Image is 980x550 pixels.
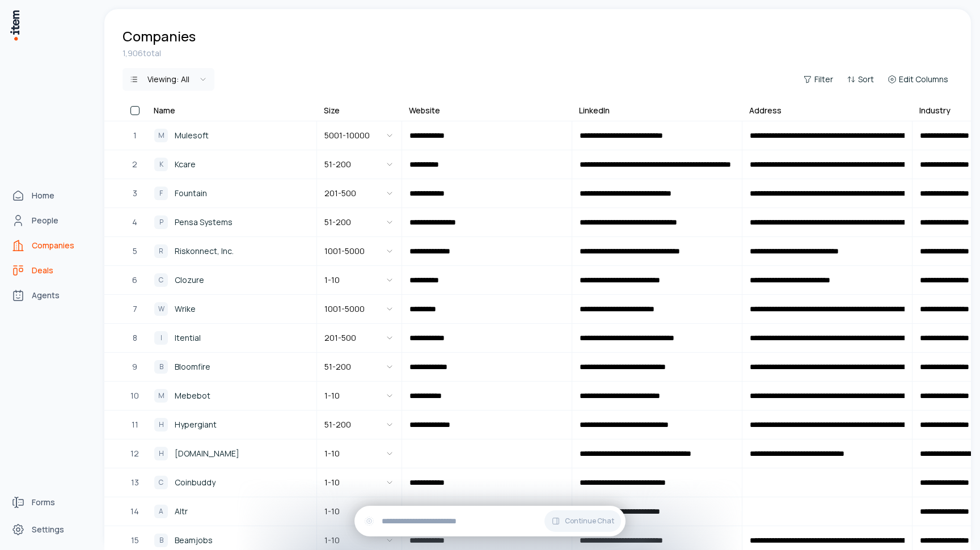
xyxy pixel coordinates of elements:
[175,158,196,171] span: Kcare
[749,105,782,116] div: Address
[175,129,209,142] span: Mulesoft
[147,122,316,149] a: MMulesoft
[154,302,168,316] div: W
[154,273,168,287] div: C
[147,209,316,236] a: PPensa Systems
[7,184,93,207] a: Home
[147,440,316,467] a: H[DOMAIN_NAME]
[842,71,878,87] button: Sort
[175,245,234,257] span: Riskonnect, Inc.
[7,259,93,282] a: Deals
[919,105,951,116] div: Industry
[147,382,316,409] a: MMebebot
[175,274,204,286] span: Clozure
[154,331,168,345] div: I
[147,324,316,352] a: IItential
[147,469,316,496] a: CCoinbuddy
[7,234,93,257] a: Companies
[122,48,953,59] div: 1,906 total
[32,265,53,276] span: Deals
[147,411,316,438] a: HHypergiant
[154,389,168,403] div: M
[899,74,948,85] span: Edit Columns
[147,151,316,178] a: KKcare
[7,284,93,307] a: Agents
[883,71,953,87] button: Edit Columns
[154,105,175,116] div: Name
[154,447,168,460] div: H
[147,295,316,323] a: WWrike
[154,418,168,431] div: H
[133,245,137,257] span: 5
[130,390,139,402] span: 10
[32,215,58,226] span: People
[354,506,626,536] div: Continue Chat
[858,74,874,85] span: Sort
[175,303,196,315] span: Wrike
[130,447,139,460] span: 12
[147,353,316,380] a: BBloomfire
[32,240,74,251] span: Companies
[175,447,239,460] span: [DOMAIN_NAME]
[7,209,93,232] a: People
[154,505,168,518] div: A
[132,158,137,171] span: 2
[175,505,188,518] span: Altr
[131,534,139,547] span: 15
[147,266,316,294] a: CClozure
[7,518,93,541] a: Settings
[154,476,168,489] div: C
[133,187,137,200] span: 3
[154,244,168,258] div: R
[175,390,210,402] span: Mebebot
[814,74,833,85] span: Filter
[132,361,137,373] span: 9
[175,361,210,373] span: Bloomfire
[32,290,60,301] span: Agents
[133,129,137,142] span: 1
[544,510,621,532] button: Continue Chat
[133,332,137,344] span: 8
[154,129,168,142] div: M
[154,187,168,200] div: F
[132,274,137,286] span: 6
[147,180,316,207] a: FFountain
[147,498,316,525] a: AAltr
[7,491,93,514] a: Forms
[175,476,216,489] span: Coinbuddy
[132,216,137,229] span: 4
[32,190,54,201] span: Home
[131,476,139,489] span: 13
[154,534,168,547] div: B
[32,524,64,535] span: Settings
[130,505,139,518] span: 14
[154,360,168,374] div: B
[147,238,316,265] a: RRiskonnect, Inc.
[122,27,196,45] h1: Companies
[32,497,55,508] span: Forms
[133,303,137,315] span: 7
[409,105,440,116] div: Website
[175,418,217,431] span: Hypergiant
[579,105,610,116] div: LinkedIn
[175,216,233,229] span: Pensa Systems
[324,105,340,116] div: Size
[154,215,168,229] div: P
[154,158,168,171] div: K
[175,187,207,200] span: Fountain
[799,71,838,87] button: Filter
[147,74,189,85] div: Viewing:
[9,9,20,41] img: Item Brain Logo
[175,534,213,547] span: Beamjobs
[565,517,614,526] span: Continue Chat
[175,332,201,344] span: Itential
[132,418,138,431] span: 11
